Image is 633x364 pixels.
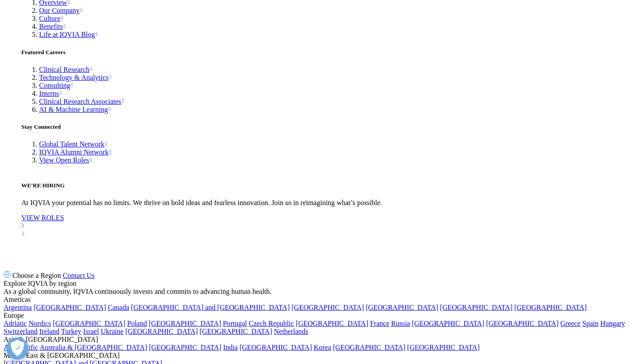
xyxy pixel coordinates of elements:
[333,344,405,351] a: [GEOGRAPHIC_DATA]
[12,272,61,279] span: Choose a Region
[4,288,629,296] div: As a global community, IQVIA continuously invests and commits to advancing human health.
[600,320,625,327] a: Hungary
[239,344,312,351] a: [GEOGRAPHIC_DATA]
[39,148,111,156] a: IQVIA Alumni Network
[21,49,629,56] h5: Featured Careers
[28,320,51,327] a: Nordics
[39,74,111,81] a: Technology & Analytics
[314,344,331,351] a: Korea
[249,320,294,327] a: Czech Republic
[370,320,390,327] a: France
[39,90,62,97] a: Interns
[39,23,65,30] a: Benefits
[4,304,32,311] a: Argentina
[21,182,629,189] h5: WE'RE HIRING
[125,328,198,335] a: [GEOGRAPHIC_DATA]
[4,296,629,304] div: Americas
[514,304,587,311] a: [GEOGRAPHIC_DATA]
[39,15,63,22] a: Culture
[108,304,129,311] a: Canada
[39,106,111,113] a: AI & Machine Learning
[83,328,99,335] a: Israel
[101,328,124,335] a: Ukraine
[391,320,410,327] a: Russia
[127,320,147,327] a: Poland
[4,320,27,327] a: Adriatic
[440,304,513,311] a: [GEOGRAPHIC_DATA]
[39,140,107,148] a: Global Talent Network
[199,328,272,335] a: [GEOGRAPHIC_DATA]
[223,320,247,327] a: Portugal
[40,344,147,351] a: Australia & [GEOGRAPHIC_DATA]
[4,328,37,335] a: Switzerland
[366,304,438,311] a: [GEOGRAPHIC_DATA]
[560,320,580,327] a: Greece
[4,352,629,360] div: Middle East & [GEOGRAPHIC_DATA]
[131,304,290,311] a: [GEOGRAPHIC_DATA] and [GEOGRAPHIC_DATA]
[296,320,368,327] a: [GEOGRAPHIC_DATA]
[61,328,81,335] a: Turkey
[39,328,59,335] a: Ireland
[53,320,125,327] a: [GEOGRAPHIC_DATA]
[486,320,558,327] a: [GEOGRAPHIC_DATA]
[63,272,95,279] a: Contact Us
[4,344,38,351] a: Asia Pacific
[34,304,106,311] a: [GEOGRAPHIC_DATA]
[149,344,221,351] a: [GEOGRAPHIC_DATA]
[4,336,629,344] div: Asia & [GEOGRAPHIC_DATA]
[223,344,238,351] a: India
[39,31,98,38] a: Life at IQVIA Blog
[149,320,221,327] a: [GEOGRAPHIC_DATA]
[21,199,629,207] p: At IQVIA your potential has no limits. We thrive on bold ideas and fearless innovation. Join us i...
[274,328,308,335] a: Netherlands
[412,320,484,327] a: [GEOGRAPHIC_DATA]
[39,82,73,89] a: Consulting
[39,98,124,105] a: Clinical Research Associates
[39,156,92,164] a: View Open Roles
[4,245,83,259] img: IQVIA Healthcare Information Technology and Pharma Clinical Research Company
[291,304,364,311] a: [GEOGRAPHIC_DATA]
[4,280,629,288] div: Explore IQVIA by region
[39,7,82,14] a: Our Company
[6,337,28,360] button: Open Preferences
[407,344,480,351] a: [GEOGRAPHIC_DATA]
[4,312,629,320] div: Europe
[582,320,598,327] a: Spain
[39,66,92,73] a: Clinical Research
[21,123,629,131] h5: Stay Connected
[21,214,629,237] a: VIEW ROLES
